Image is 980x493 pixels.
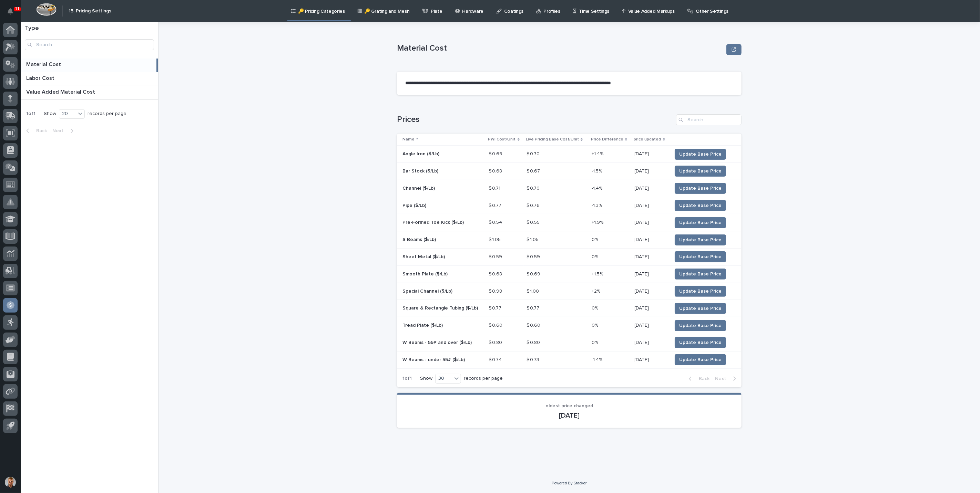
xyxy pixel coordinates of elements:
p: $ 0.60 [489,321,504,328]
tr: S Beams ($/Lb)S Beams ($/Lb) $ 1.05$ 1.05 $ 1.05$ 1.05 0%0% [DATE][DATE] Update Base Price [397,231,742,249]
button: Back [21,128,50,134]
span: Update Base Price [679,151,722,158]
p: PWI Cost/Unit [488,136,516,143]
span: Update Base Price [679,185,722,192]
p: $ 1.00 [527,287,540,294]
a: Labor CostLabor Cost [21,72,158,86]
p: 1 of 1 [397,370,417,387]
p: Smooth Plate ($/Lb) [402,270,449,277]
p: $ 0.68 [489,167,504,174]
input: Search [25,39,154,50]
p: 0% [592,304,600,311]
p: [DATE] [635,167,651,174]
p: -1.3% [592,201,603,209]
button: Update Base Price [675,183,726,194]
p: [DATE] [635,356,651,363]
button: users-avatar [3,475,18,490]
tr: Channel ($/Lb)Channel ($/Lb) $ 0.71$ 0.71 $ 0.70$ 0.70 -1.4%-1.4% [DATE][DATE] Update Base Price [397,180,742,197]
p: [DATE] [635,150,651,157]
p: $ 0.70 [527,184,541,191]
tr: Pipe ($/Lb)Pipe ($/Lb) $ 0.77$ 0.77 $ 0.76$ 0.76 -1.3%-1.3% [DATE][DATE] Update Base Price [397,197,742,214]
p: $ 0.71 [489,184,502,191]
p: $ 0.77 [489,201,503,209]
button: Update Base Price [675,234,726,245]
p: Channel ($/Lb) [402,184,436,191]
p: -1.4% [592,356,604,363]
h1: Prices [397,115,673,125]
span: Update Base Price [679,288,722,295]
p: Show [44,111,56,117]
div: 30 [436,375,452,382]
span: Update Base Price [679,339,722,346]
h1: Type [25,25,154,32]
button: Update Base Price [675,269,726,280]
span: Back [32,128,47,133]
p: Tread Plate ($/Lb) [402,321,444,328]
p: Bar Stock ($/Lb) [402,167,440,174]
button: Update Base Price [675,217,726,228]
span: Update Base Price [679,219,722,226]
p: $ 0.76 [527,201,541,209]
p: 1 of 1 [21,105,41,122]
button: Next [50,128,79,134]
span: Update Base Price [679,202,722,209]
p: 0% [592,253,600,260]
tr: W Beams - 55# and over ($/Lb)W Beams - 55# and over ($/Lb) $ 0.80$ 0.80 $ 0.80$ 0.80 0%0% [DATE][... [397,334,742,352]
tr: Smooth Plate ($/Lb)Smooth Plate ($/Lb) $ 0.68$ 0.68 $ 0.69$ 0.69 +1.5%+1.5% [DATE][DATE] Update B... [397,265,742,283]
button: Update Base Price [675,251,726,262]
span: Update Base Price [679,305,722,312]
img: Workspace Logo [36,3,57,16]
p: [DATE] [635,184,651,191]
div: 20 [59,110,76,117]
span: Update Base Price [679,237,722,243]
p: $ 0.77 [527,304,541,311]
p: +1.5% [592,270,604,277]
p: W Beams - 55# and over ($/Lb) [402,338,473,346]
button: Update Base Price [675,286,726,297]
p: $ 0.68 [489,270,504,277]
a: Powered By Stacker [552,481,586,485]
p: +2% [592,287,602,294]
button: Update Base Price [675,149,726,160]
p: Material Cost [397,43,724,53]
p: Square & Rectangle Tubing ($/Lb) [402,304,479,311]
div: Notifications11 [9,8,18,19]
p: $ 0.60 [527,321,542,328]
p: Labor Cost [26,74,56,82]
p: $ 0.54 [489,218,504,225]
p: [DATE] [635,270,651,277]
tr: Sheet Metal ($/Lb)Sheet Metal ($/Lb) $ 0.59$ 0.59 $ 0.59$ 0.59 0%0% [DATE][DATE] Update Base Price [397,249,742,266]
p: $ 0.69 [489,150,504,157]
p: -1.4% [592,184,604,191]
p: $ 1.05 [489,235,502,243]
p: $ 0.77 [489,304,503,311]
tr: Bar Stock ($/Lb)Bar Stock ($/Lb) $ 0.68$ 0.68 $ 0.67$ 0.67 -1.5%-1.5% [DATE][DATE] Update Base Price [397,163,742,180]
tr: Pre-Formed Toe Kick ($/Lb)Pre-Formed Toe Kick ($/Lb) $ 0.54$ 0.54 $ 0.55$ 0.55 +1.9%+1.9% [DATE][... [397,214,742,231]
span: Update Base Price [679,322,722,329]
a: Material CostMaterial Cost [21,59,158,72]
p: records per page [88,111,126,117]
p: $ 0.59 [489,253,504,260]
p: $ 0.70 [527,150,541,157]
p: [DATE] [635,201,651,209]
p: [DATE] [635,287,651,294]
tr: Special Channel ($/Lb)Special Channel ($/Lb) $ 0.98$ 0.98 $ 1.00$ 1.00 +2%+2% [DATE][DATE] Update... [397,283,742,300]
tr: Tread Plate ($/Lb)Tread Plate ($/Lb) $ 0.60$ 0.60 $ 0.60$ 0.60 0%0% [DATE][DATE] Update Base Price [397,317,742,334]
p: [DATE] [635,253,651,260]
button: Update Base Price [675,166,726,177]
p: [DATE] [635,321,651,328]
p: W Beams - under 55# ($/Lb) [402,356,466,363]
button: Update Base Price [675,337,726,348]
p: Name [402,136,415,143]
tr: Square & Rectangle Tubing ($/Lb)Square & Rectangle Tubing ($/Lb) $ 0.77$ 0.77 $ 0.77$ 0.77 0%0% [... [397,300,742,317]
span: Update Base Price [679,253,722,260]
span: oldest price changed [545,403,593,408]
button: Notifications [3,4,18,19]
p: $ 1.05 [527,235,540,243]
button: Update Base Price [675,303,726,314]
p: Price Difference [591,136,623,143]
h2: 15. Pricing Settings [69,8,111,14]
p: [DATE] [635,218,651,225]
p: Special Channel ($/Lb) [402,287,454,294]
p: Angle Iron ($/Lb) [402,150,441,157]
